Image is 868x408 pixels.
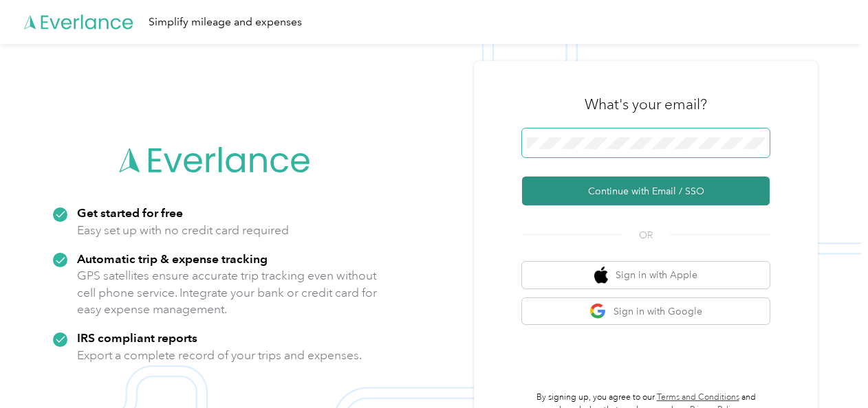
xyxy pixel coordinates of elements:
button: google logoSign in with Google [522,298,770,325]
div: Simplify mileage and expenses [149,14,302,31]
h3: What's your email? [585,95,707,114]
p: GPS satellites ensure accurate trip tracking even without cell phone service. Integrate your bank... [77,267,378,318]
button: apple logoSign in with Apple [522,262,770,288]
p: Export a complete record of your trips and expenses. [77,347,362,364]
button: Continue with Email / SSO [522,177,770,205]
img: google logo [589,303,607,320]
img: apple logo [594,267,608,284]
strong: Automatic trip & expense tracking [77,251,268,266]
strong: Get started for free [77,205,183,220]
span: OR [622,228,670,242]
p: Easy set up with no credit card required [77,222,289,239]
a: Terms and Conditions [657,392,739,403]
strong: IRS compliant reports [77,330,197,345]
